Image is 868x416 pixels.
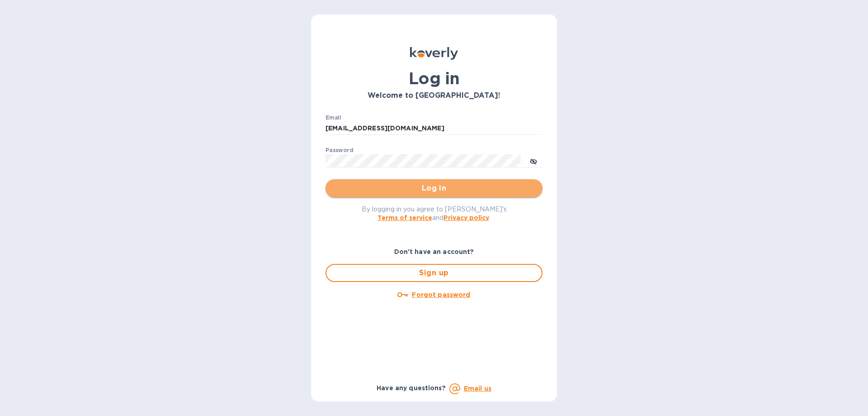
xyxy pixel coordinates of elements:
[412,291,470,298] u: Forgot password
[325,115,341,120] label: Email
[362,206,507,221] span: By logging in you agree to [PERSON_NAME]'s and .
[394,248,474,255] b: Don't have an account?
[377,384,446,392] b: Have any questions?
[325,148,353,153] label: Password
[325,179,542,197] button: Log in
[325,122,542,135] input: Enter email address
[524,152,542,170] button: toggle password visibility
[410,47,458,60] img: Koverly
[325,69,542,88] h1: Log in
[325,264,542,282] button: Sign up
[325,91,542,100] h3: Welcome to [GEOGRAPHIC_DATA]!
[334,268,534,278] span: Sign up
[443,214,489,221] a: Privacy policy
[377,214,432,221] a: Terms of service
[333,183,535,194] span: Log in
[464,385,491,392] a: Email us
